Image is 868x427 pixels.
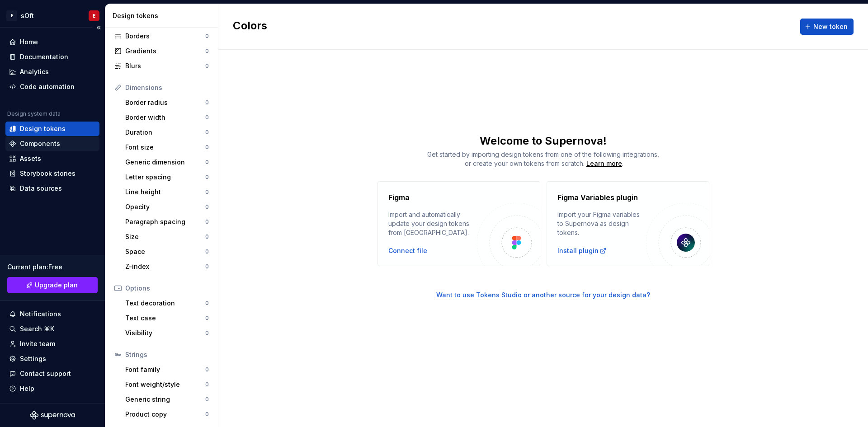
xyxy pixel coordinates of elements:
[205,129,209,136] div: 0
[5,50,99,64] a: Documentation
[125,350,209,359] div: Strings
[122,215,212,229] a: Paragraph spacing0
[5,307,99,321] button: Notifications
[125,173,205,182] div: Letter spacing
[125,395,205,404] div: Generic string
[586,159,622,168] a: Learn more
[20,124,66,133] div: Design tokens
[813,22,848,31] span: New token
[205,233,209,240] div: 0
[122,259,212,274] a: Z-index0
[125,113,205,122] div: Border width
[35,281,78,290] span: Upgrade plan
[205,47,209,55] div: 0
[20,384,34,393] div: Help
[122,311,212,325] a: Text case0
[205,329,209,337] div: 0
[122,200,212,214] a: Opacity0
[557,246,607,255] div: Install plugin
[122,230,212,244] a: Size0
[205,396,209,403] div: 0
[205,188,209,196] div: 0
[6,10,17,21] div: E
[122,377,212,392] a: Font weight/style0
[557,192,638,203] h4: Figma Variables plugin
[125,299,205,308] div: Text decoration
[7,277,98,293] a: Upgrade plan
[5,136,99,151] a: Components
[20,67,49,76] div: Analytics
[125,83,209,92] div: Dimensions
[5,80,99,94] a: Code automation
[125,188,205,197] div: Line height
[30,411,75,420] svg: Supernova Logo
[205,263,209,270] div: 0
[205,218,209,225] div: 0
[388,246,427,255] button: Connect file
[205,381,209,388] div: 0
[800,19,854,35] button: New token
[122,296,212,310] a: Text decoration0
[122,155,212,169] a: Generic dimension0
[122,185,212,199] a: Line height0
[122,362,212,377] a: Font family0
[427,150,659,167] span: Get started by importing design tokens from one of the following integrations, or create your own...
[5,322,99,336] button: Search ⌘K
[125,365,205,374] div: Font family
[125,98,205,107] div: Border radius
[113,11,214,20] div: Design tokens
[5,181,99,196] a: Data sources
[233,19,267,35] h2: Colors
[125,47,205,56] div: Gradients
[125,158,205,167] div: Generic dimension
[122,244,212,259] a: Space0
[5,35,99,49] a: Home
[125,202,205,211] div: Opacity
[111,59,212,73] a: Blurs0
[205,366,209,373] div: 0
[125,61,205,70] div: Blurs
[7,110,61,117] div: Design system data
[205,174,209,181] div: 0
[5,166,99,181] a: Storybook stories
[125,410,205,419] div: Product copy
[5,337,99,351] a: Invite team
[557,210,646,237] div: Import your Figma variables to Supernova as design tokens.
[93,12,95,19] div: E
[20,369,71,378] div: Contact support
[205,33,209,40] div: 0
[122,95,212,110] a: Border radius0
[5,366,99,381] button: Contact support
[7,263,98,272] div: Current plan : Free
[5,352,99,366] a: Settings
[218,134,868,148] div: Welcome to Supernova!
[125,328,205,338] div: Visibility
[205,203,209,211] div: 0
[205,114,209,121] div: 0
[111,29,212,43] a: Borders0
[205,159,209,166] div: 0
[125,143,205,152] div: Font size
[20,169,75,178] div: Storybook stories
[218,266,868,300] a: Want to use Tokens Studio or another source for your design data?
[111,44,212,58] a: Gradients0
[125,32,205,41] div: Borders
[20,38,38,47] div: Home
[205,300,209,307] div: 0
[122,170,212,184] a: Letter spacing0
[205,99,209,106] div: 0
[20,139,60,148] div: Components
[436,291,650,300] button: Want to use Tokens Studio or another source for your design data?
[5,381,99,396] button: Help
[92,21,105,34] button: Collapse sidebar
[20,52,68,61] div: Documentation
[20,184,62,193] div: Data sources
[125,284,209,293] div: Options
[20,82,75,91] div: Code automation
[125,262,205,271] div: Z-index
[125,247,205,256] div: Space
[205,144,209,151] div: 0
